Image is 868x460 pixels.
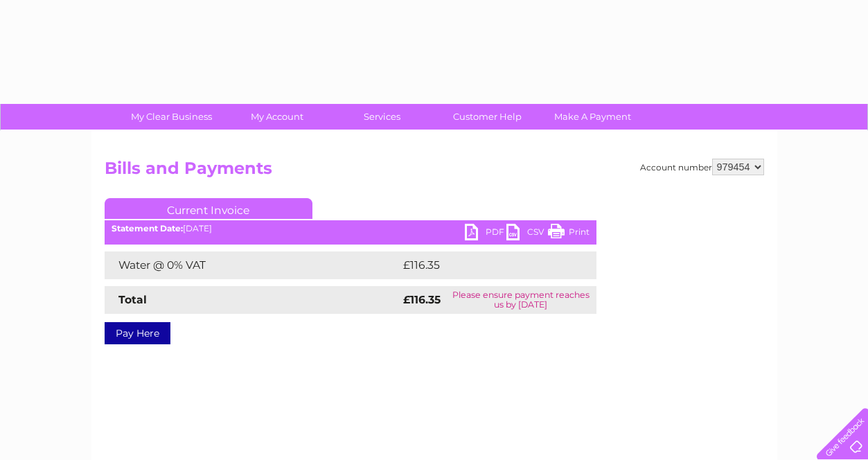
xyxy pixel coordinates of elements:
[445,286,596,314] td: Please ensure payment reaches us by [DATE]
[220,104,334,130] a: My Account
[118,293,147,306] strong: Total
[112,223,183,233] b: Statement Date:
[114,104,229,130] a: My Clear Business
[105,322,170,344] a: Pay Here
[465,224,506,244] a: PDF
[105,224,596,233] div: [DATE]
[105,251,400,279] td: Water @ 0% VAT
[400,251,569,279] td: £116.35
[403,293,441,306] strong: £116.35
[430,104,544,130] a: Customer Help
[105,159,764,185] h2: Bills and Payments
[105,198,312,219] a: Current Invoice
[640,159,764,175] div: Account number
[548,224,590,244] a: Print
[506,224,548,244] a: CSV
[535,104,650,130] a: Make A Payment
[325,104,439,130] a: Services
